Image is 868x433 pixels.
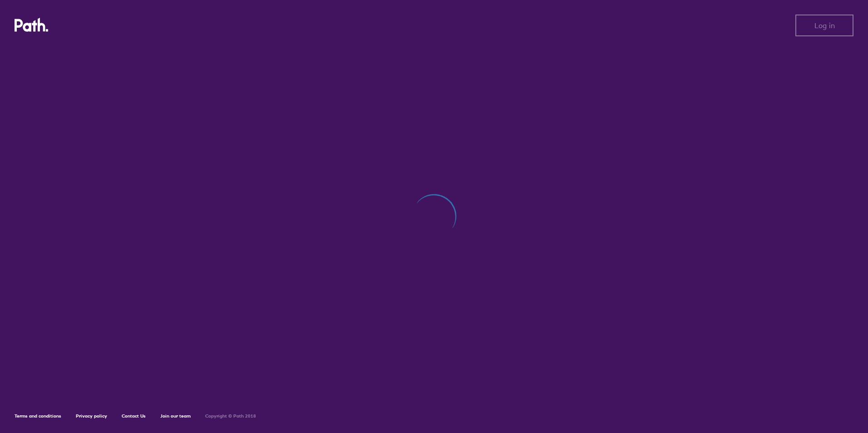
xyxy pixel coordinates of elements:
[814,21,835,30] span: Log in
[122,413,146,419] a: Contact Us
[160,413,191,419] a: Join our team
[795,15,853,36] button: Log in
[205,413,256,419] h6: Copyright © Path 2018
[15,413,61,419] a: Terms and conditions
[76,413,107,419] a: Privacy policy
